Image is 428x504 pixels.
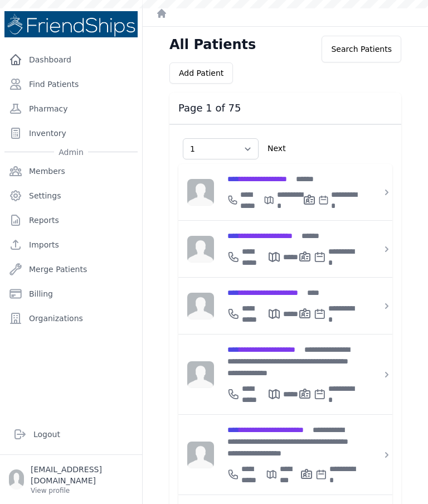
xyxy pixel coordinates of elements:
a: Members [4,160,138,182]
button: Add Patient [169,62,233,84]
span: Admin [54,147,88,158]
a: Pharmacy [4,98,138,120]
a: [EMAIL_ADDRESS][DOMAIN_NAME] View profile [9,464,133,495]
img: person-242608b1a05df3501eefc295dc1bc67a.jpg [187,236,214,263]
a: Dashboard [4,49,138,71]
img: person-242608b1a05df3501eefc295dc1bc67a.jpg [187,442,214,468]
a: Billing [4,283,138,305]
img: person-242608b1a05df3501eefc295dc1bc67a.jpg [187,293,214,319]
img: Medical Missions EMR [4,11,138,37]
a: Inventory [4,122,138,144]
a: Settings [4,185,138,207]
a: Reports [4,209,138,231]
a: Organizations [4,307,138,329]
a: Find Patients [4,73,138,95]
h1: All Patients [169,36,256,54]
a: Imports [4,234,138,256]
img: person-242608b1a05df3501eefc295dc1bc67a.jpg [187,179,214,206]
div: Search Patients [322,36,401,62]
h3: Page 1 of 75 [178,101,392,115]
a: Logout [9,423,133,445]
p: View profile [31,486,133,495]
p: [EMAIL_ADDRESS][DOMAIN_NAME] [31,464,133,486]
div: Next [263,134,290,164]
img: person-242608b1a05df3501eefc295dc1bc67a.jpg [187,361,214,388]
a: Merge Patients [4,258,138,280]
